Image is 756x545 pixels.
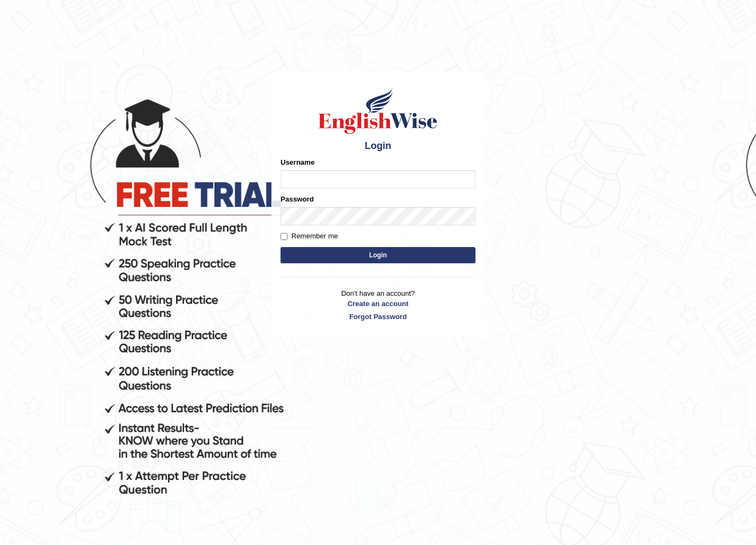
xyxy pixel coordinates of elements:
a: Create an account [281,299,475,309]
img: Logo of English Wise sign in for intelligent practice with AI [316,87,440,135]
button: Login [281,247,475,263]
h4: Login [281,141,475,152]
label: Username [281,157,315,167]
p: Don't have an account? [281,288,475,322]
label: Remember me [281,231,338,242]
label: Password [281,194,314,204]
input: Remember me [281,233,288,240]
a: Forgot Password [281,312,475,322]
